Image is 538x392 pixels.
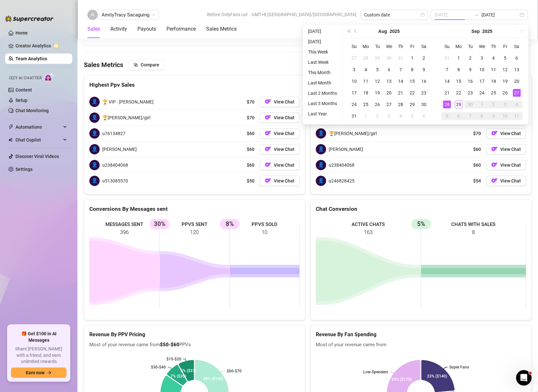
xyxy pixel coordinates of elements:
[418,64,430,75] td: 2025-08-09
[374,66,381,73] div: 5
[383,64,395,75] td: 2025-08-06
[383,110,395,122] td: 2025-09-03
[421,13,424,17] span: calendar
[383,87,395,99] td: 2025-08-20
[408,54,416,62] div: 1
[329,130,377,137] span: 🏆[PERSON_NAME]/girl
[453,87,464,99] td: 2025-09-22
[466,54,474,62] div: 2
[305,27,340,35] li: [DATE]
[395,87,406,99] td: 2025-08-21
[474,12,479,17] span: to
[206,25,237,33] div: Sales Metrics
[374,101,381,108] div: 26
[441,52,453,64] td: 2025-08-31
[491,162,498,168] img: OF
[490,54,497,62] div: 4
[274,131,294,136] span: View Chat
[383,41,395,52] th: We
[395,110,406,122] td: 2025-09-04
[260,113,300,123] a: OFView Chat
[499,64,511,75] td: 2025-09-12
[474,12,479,17] span: swap-right
[360,52,372,64] td: 2025-07-28
[482,25,492,38] button: Choose a year
[385,101,393,108] div: 27
[455,77,463,85] div: 15
[420,66,428,73] div: 9
[329,162,354,169] span: u238404068
[441,99,453,110] td: 2025-09-28
[345,25,352,38] button: Last year (Control + left)
[316,144,326,154] span: 👤
[476,41,488,52] th: We
[486,128,526,139] button: OFView Chat
[513,66,521,73] div: 13
[102,146,137,153] span: [PERSON_NAME]
[406,41,418,52] th: Fr
[378,25,387,38] button: Choose a month
[418,52,430,64] td: 2025-08-02
[15,122,61,132] span: Automations
[383,75,395,87] td: 2025-08-13
[265,146,271,152] img: OF
[89,97,100,107] span: 👤
[406,64,418,75] td: 2025-08-08
[486,144,526,154] a: OFView Chat
[247,130,254,137] span: $60
[362,66,370,73] div: 4
[501,77,509,85] div: 19
[511,41,523,52] th: Sa
[350,54,358,62] div: 27
[89,128,100,139] span: 👤
[491,130,498,136] img: OF
[478,101,486,108] div: 1
[362,101,370,108] div: 25
[110,25,127,33] div: Activity
[305,110,340,118] li: Last Year
[247,146,254,153] span: $60
[141,62,159,67] span: Compare
[15,135,61,145] span: Chat Copilot
[360,64,372,75] td: 2025-08-04
[360,87,372,99] td: 2025-08-18
[418,41,430,52] th: Sa
[490,66,497,73] div: 11
[15,41,67,51] a: Creator Analytics exclamation-circle
[418,75,430,87] td: 2025-08-16
[390,25,400,38] button: Choose a year
[329,146,363,153] span: [PERSON_NAME]
[15,167,33,172] a: Settings
[374,89,381,97] div: 19
[15,108,49,113] a: Chat Monitoring
[350,112,358,120] div: 31
[501,101,509,108] div: 3
[464,75,476,87] td: 2025-09-16
[374,54,381,62] div: 29
[274,147,294,152] span: View Chat
[397,89,404,97] div: 21
[44,73,54,82] img: AI Chatter
[513,101,521,108] div: 4
[443,89,451,97] div: 21
[511,75,523,87] td: 2025-09-20
[352,25,359,38] button: Previous month (PageUp)
[476,87,488,99] td: 2025-09-24
[491,146,498,152] img: OF
[265,177,271,184] img: OF
[247,162,254,169] span: $60
[362,89,370,97] div: 18
[464,99,476,110] td: 2025-09-30
[15,154,59,159] a: Discover Viral Videos
[102,162,128,169] span: u238404068
[305,69,340,76] li: This Month
[476,52,488,64] td: 2025-09-03
[464,41,476,52] th: Tu
[499,99,511,110] td: 2025-10-03
[434,11,471,18] input: Start date
[490,101,497,108] div: 2
[395,41,406,52] th: Th
[406,52,418,64] td: 2025-08-01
